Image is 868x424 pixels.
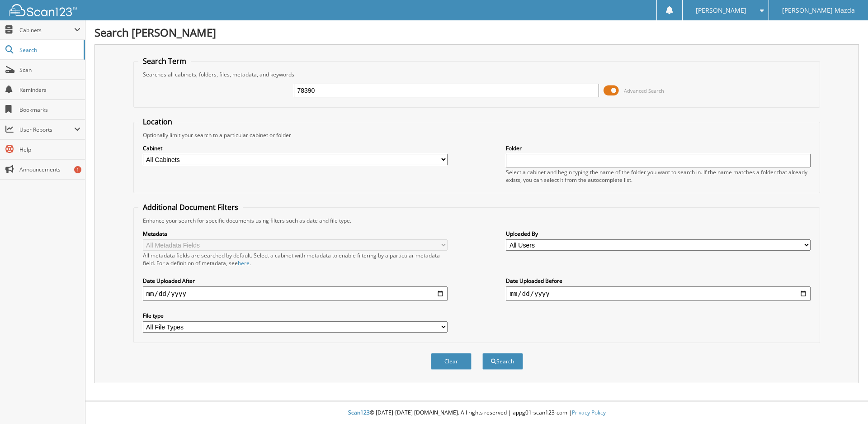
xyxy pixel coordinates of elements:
[9,4,77,16] img: scan123-logo-white.svg
[431,353,472,370] button: Clear
[143,144,448,152] label: Cabinet
[572,409,606,416] a: Privacy Policy
[482,353,523,370] button: Search
[138,117,177,127] legend: Location
[143,286,448,301] input: start
[506,277,811,285] label: Date Uploaded Before
[19,26,74,34] span: Cabinets
[19,106,80,114] span: Bookmarks
[823,381,868,424] iframe: Chat Widget
[696,8,746,13] span: [PERSON_NAME]
[138,56,191,66] legend: Search Term
[94,25,859,40] h1: Search [PERSON_NAME]
[19,66,80,74] span: Scan
[19,86,80,94] span: Reminders
[138,202,243,212] legend: Additional Document Filters
[238,259,250,267] a: here
[19,126,74,133] span: User Reports
[138,217,816,224] div: Enhance your search for specific documents using filters such as date and file type.
[143,312,448,319] label: File type
[782,8,855,13] span: [PERSON_NAME] Mazda
[143,230,448,238] label: Metadata
[506,230,811,238] label: Uploaded By
[348,409,370,416] span: Scan123
[74,166,81,173] div: 1
[19,146,80,153] span: Help
[138,71,816,78] div: Searches all cabinets, folders, files, metadata, and keywords
[143,252,448,267] div: All metadata fields are searched by default. Select a cabinet with metadata to enable filtering b...
[624,87,664,94] span: Advanced Search
[19,46,79,54] span: Search
[19,166,80,173] span: Announcements
[506,144,811,152] label: Folder
[143,277,448,285] label: Date Uploaded After
[506,286,811,301] input: end
[138,131,816,139] div: Optionally limit your search to a particular cabinet or folder
[506,168,811,184] div: Select a cabinet and begin typing the name of the folder you want to search in. If the name match...
[85,402,868,424] div: © [DATE]-[DATE] [DOMAIN_NAME]. All rights reserved | appg01-scan123-com |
